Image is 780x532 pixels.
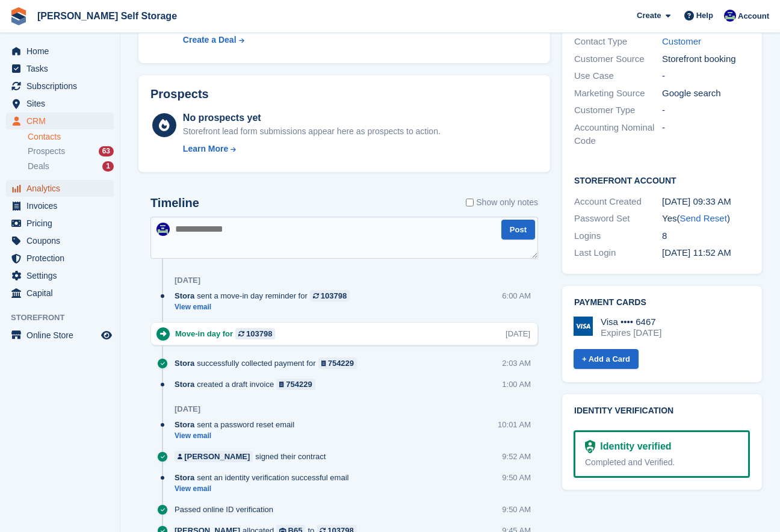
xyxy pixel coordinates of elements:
span: Stora [175,357,194,369]
span: Invoices [26,197,99,214]
div: 8 [662,229,750,243]
a: Contacts [28,131,114,143]
a: menu [6,43,114,60]
div: sent a move-in day reminder for [175,290,356,302]
div: Learn More [183,143,228,155]
div: Passed online ID verification [175,504,279,515]
div: - [662,121,750,148]
h2: Timeline [150,196,199,210]
span: Stora [175,419,194,430]
img: stora-icon-8386f47178a22dfd0bd8f6a31ec36ba5ce8667c1dd55bd0f319d3a0aa187defe.svg [10,7,28,25]
div: 2:03 AM [502,357,531,369]
a: View email [175,484,354,494]
div: Expires [DATE] [601,327,661,338]
img: Justin Farthing [724,10,736,22]
span: Coupons [26,232,99,249]
a: menu [6,327,114,344]
div: 63 [99,146,114,156]
div: signed their contract [175,451,332,462]
a: Preview store [99,328,114,342]
span: Subscriptions [26,78,99,94]
img: Identity Verification Ready [585,440,595,453]
div: - [662,104,750,117]
a: menu [6,113,114,129]
time: 2025-08-27 10:52:22 UTC [662,247,731,258]
a: menu [6,180,114,197]
div: successfully collected payment for [175,357,363,369]
div: [DATE] [175,404,200,414]
a: 103798 [235,328,275,339]
div: 6:00 AM [502,290,531,302]
div: 103798 [321,290,347,302]
a: View email [175,431,300,441]
a: 754229 [318,357,357,369]
span: Deals [28,161,49,172]
span: Analytics [26,180,99,197]
div: Identity verified [595,439,671,454]
span: Create [637,10,661,22]
div: Move-in day for [175,328,281,339]
div: Storefront booking [662,52,750,66]
h2: Payment cards [574,298,750,308]
div: 9:50 AM [502,472,531,483]
span: Account [738,10,769,22]
div: 1 [102,161,114,172]
div: 9:50 AM [502,504,531,515]
div: [DATE] [506,328,530,339]
h2: Prospects [150,87,209,101]
span: Online Store [26,327,99,344]
div: Storefront lead form submissions appear here as prospects to action. [183,125,441,138]
span: CRM [26,113,99,129]
span: Prospects [28,146,65,157]
div: No prospects yet [183,111,441,125]
div: [DATE] [175,276,200,285]
div: [DATE] 09:33 AM [662,195,750,209]
span: Pricing [26,215,99,232]
h2: Storefront Account [574,174,750,186]
span: Stora [175,379,194,390]
div: Password Set [574,212,662,226]
span: Protection [26,250,99,267]
div: Visa •••• 6467 [601,317,661,327]
div: 754229 [328,357,354,369]
div: Yes [662,212,750,226]
div: Account Created [574,195,662,209]
img: Visa Logo [574,317,593,336]
a: 754229 [276,379,315,390]
span: Stora [175,290,194,302]
div: Customer Source [574,52,662,66]
span: Help [696,10,713,22]
div: - [662,69,750,83]
div: 103798 [246,328,272,339]
a: menu [6,95,114,112]
div: Last Login [574,246,662,260]
span: Storefront [11,312,120,324]
div: Use Case [574,69,662,83]
div: 1:00 AM [502,379,531,390]
a: menu [6,215,114,232]
div: 10:01 AM [498,419,531,430]
a: menu [6,285,114,302]
a: menu [6,60,114,77]
a: menu [6,267,114,284]
div: created a draft invoice [175,379,321,390]
a: menu [6,232,114,249]
span: Stora [175,472,194,483]
div: 754229 [286,379,312,390]
img: Justin Farthing [156,223,170,236]
div: 9:52 AM [502,451,531,462]
div: [PERSON_NAME] [184,451,250,462]
div: Contact Type [574,35,662,49]
span: ( ) [676,213,729,223]
div: Logins [574,229,662,243]
a: Create a Deal [183,34,435,46]
a: Send Reset [679,213,726,223]
a: 103798 [310,290,350,302]
div: Accounting Nominal Code [574,121,662,148]
input: Show only notes [466,196,474,209]
div: Marketing Source [574,87,662,101]
a: View email [175,302,356,312]
h2: Identity verification [574,406,750,416]
a: menu [6,78,114,94]
a: Customer [662,36,701,46]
